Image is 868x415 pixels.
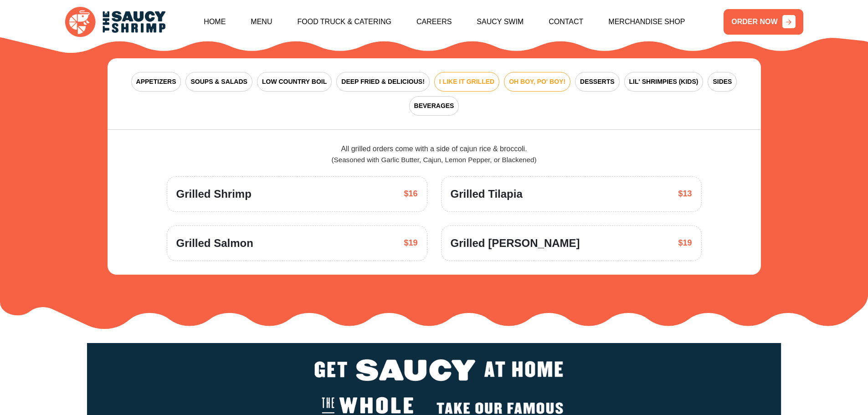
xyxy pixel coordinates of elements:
button: BEVERAGES [409,96,459,116]
a: Home [204,2,226,41]
span: OH BOY, PO' BOY! [509,77,565,87]
span: Grilled Shrimp [176,186,252,202]
span: $19 [404,237,417,249]
span: Grilled Tilapia [451,186,523,202]
span: DESSERTS [580,77,614,87]
span: LOW COUNTRY BOIL [262,77,327,87]
button: DEEP FRIED & DELICIOUS! [336,72,430,92]
a: Merchandise Shop [608,2,685,41]
span: DEEP FRIED & DELICIOUS! [341,77,425,87]
a: Contact [549,2,583,41]
a: Menu [251,2,272,41]
button: APPETIZERS [131,72,181,92]
div: All grilled orders come with a side of cajun rice & broccoli. [167,143,702,165]
span: LIL' SHRIMPIES (KIDS) [629,77,699,87]
span: APPETIZERS [136,77,176,87]
span: (Seasoned with Garlic Butter, Cajun, Lemon Pepper, or Blackened) [332,156,537,164]
button: SIDES [708,72,737,92]
span: Grilled [PERSON_NAME] [451,235,580,251]
button: LOW COUNTRY BOIL [257,72,332,92]
button: DESSERTS [575,72,619,92]
button: LIL' SHRIMPIES (KIDS) [624,72,704,92]
img: logo [65,7,165,37]
a: Careers [416,2,452,41]
span: $16 [404,188,417,200]
a: Food Truck & Catering [297,2,391,41]
span: Grilled Salmon [176,235,253,251]
span: $13 [678,188,692,200]
span: I LIKE IT GRILLED [439,77,494,87]
button: I LIKE IT GRILLED [434,72,499,92]
span: $19 [678,237,692,249]
button: OH BOY, PO' BOY! [504,72,570,92]
span: BEVERAGES [414,101,454,111]
a: ORDER NOW [724,9,803,35]
span: SOUPS & SALADS [190,77,247,87]
a: Saucy Swim [477,2,524,41]
span: SIDES [713,77,732,87]
button: SOUPS & SALADS [185,72,252,92]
